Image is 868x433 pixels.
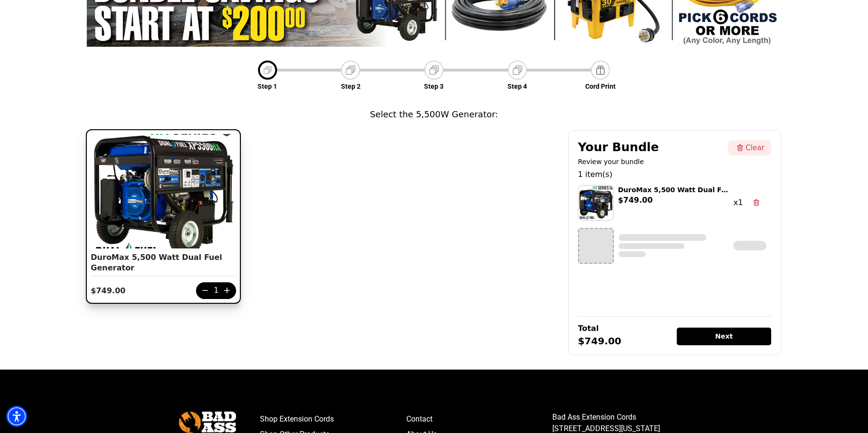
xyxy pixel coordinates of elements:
p: Step 4 [507,82,527,92]
p: Step 2 [341,82,361,92]
p: Step 3 [424,82,444,92]
div: Clear [745,143,764,154]
div: 1 [214,285,218,296]
div: Accessibility Menu [6,406,27,427]
div: DuroMax 5,500 Watt Dual Fuel Generator [91,252,236,276]
div: $749.00 [578,337,621,345]
a: Contact [406,412,553,427]
a: Shop Extension Cords [260,412,406,427]
p: Cord Print [585,82,616,92]
img: DuroMax 5,500 Watt Dual Fuel Generator [579,186,613,220]
div: Total [578,324,599,333]
div: $749.00 [91,286,176,295]
div: $749.00 [618,195,653,206]
div: Next [677,328,771,345]
div: Your Bundle [578,140,725,155]
img: Bad Ass Extension Cords [179,412,236,433]
div: Review your bundle [578,157,725,166]
div: x1 [734,197,743,208]
div: DuroMax 5,500 Watt Dual Fuel Generator [618,185,729,195]
p: Step 1 [258,82,277,92]
div: 1 item(s) [578,169,771,180]
div: Select the 5,500W Generator: [370,108,498,121]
